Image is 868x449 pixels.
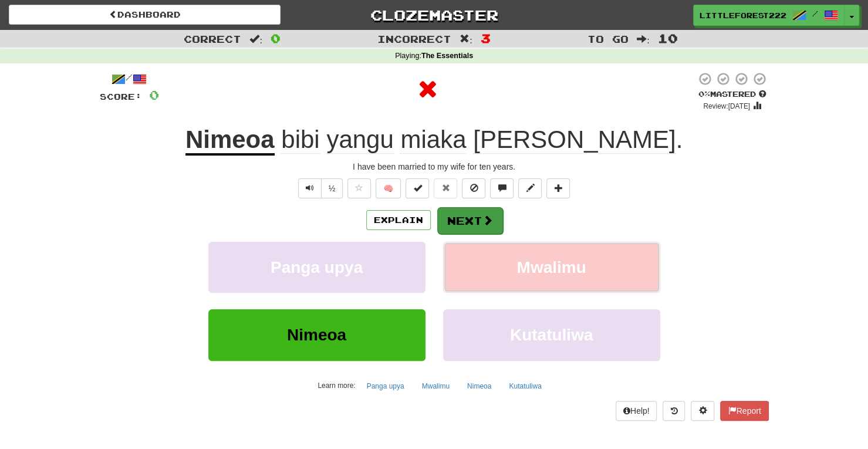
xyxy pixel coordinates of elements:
span: yangu [326,126,393,154]
span: 0 % [698,89,710,99]
small: Learn more: [318,382,355,390]
a: Dashboard [9,5,281,25]
span: Score: [100,92,142,102]
div: I have been married to my wife for ten years. [100,161,769,173]
span: Nimeoa [287,326,346,344]
button: Nimeoa [461,377,498,395]
button: Help! [616,401,657,421]
div: / [100,72,159,86]
u: Nimeoa [185,126,275,156]
span: . [275,126,683,154]
span: miaka [400,126,466,154]
span: : [460,34,472,44]
button: Mwalimu [416,377,456,395]
button: Explain [366,210,431,230]
span: Kutatuliwa [510,326,593,344]
button: Set this sentence to 100% Mastered (alt+m) [406,178,429,198]
button: Report [720,401,768,421]
span: To go [587,33,629,45]
span: bibi [281,126,319,154]
span: [PERSON_NAME] [473,126,676,154]
button: Discuss sentence (alt+u) [490,178,514,198]
span: Incorrect [377,33,451,45]
div: Text-to-speech controls [296,178,343,198]
button: Panga upya [208,242,425,293]
button: Add to collection (alt+a) [546,178,570,198]
span: Panga upya [271,258,363,276]
span: : [249,34,262,44]
button: Round history (alt+y) [663,401,685,421]
button: ½ [321,178,343,198]
button: 🧠 [376,178,401,198]
button: Next [437,207,503,234]
button: Kutatuliwa [502,377,548,395]
span: 10 [658,31,678,45]
span: : [637,34,650,44]
strong: The Essentials [421,52,473,60]
button: Edit sentence (alt+d) [518,178,542,198]
a: LittleForest2227 / [693,5,845,26]
small: Review: [DATE] [703,102,750,110]
button: Play sentence audio (ctl+space) [298,178,322,198]
span: 0 [149,87,159,102]
span: 0 [271,31,281,45]
span: Mwalimu [516,258,586,276]
a: Clozemaster [298,5,570,25]
button: Ignore sentence (alt+i) [462,178,485,198]
button: Mwalimu [443,242,660,293]
span: / [812,9,818,18]
button: Kutatuliwa [443,309,660,360]
span: Correct [184,33,241,45]
button: Favorite sentence (alt+f) [347,178,371,198]
span: LittleForest2227 [700,10,786,21]
div: Mastered [696,89,769,100]
button: Panga upya [360,377,410,395]
button: Reset to 0% Mastered (alt+r) [434,178,457,198]
button: Nimeoa [208,309,425,360]
span: 3 [481,31,491,45]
